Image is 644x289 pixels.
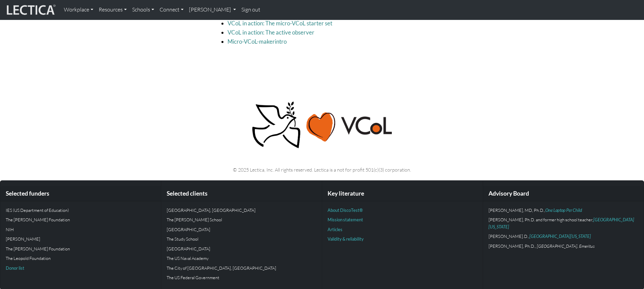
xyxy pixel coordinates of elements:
[488,233,638,240] p: [PERSON_NAME].D.,
[167,245,316,252] p: [GEOGRAPHIC_DATA]
[228,29,314,36] a: VCoL in action: The active observer
[157,3,186,17] a: Connect
[6,226,156,233] p: NIH
[250,101,395,150] img: Peace, love, VCoL
[488,243,638,249] p: [PERSON_NAME], Ph.D.
[167,255,316,262] p: The US Naval Academy
[61,3,96,17] a: Workplace
[328,217,363,222] a: Mission statement
[186,3,239,17] a: [PERSON_NAME]
[167,274,316,281] p: The US Federal Government
[322,186,483,201] div: Key literature
[6,236,156,242] p: [PERSON_NAME]
[96,3,129,17] a: Resources
[6,207,156,214] p: IES (US Department of Education)
[167,236,316,242] p: The Study School
[239,3,263,17] a: Sign out
[328,227,342,232] a: Articles
[167,207,316,214] p: [GEOGRAPHIC_DATA], [GEOGRAPHIC_DATA]
[129,3,157,17] a: Schools
[6,245,156,252] p: The [PERSON_NAME] Foundation
[6,255,156,262] p: The Leopold Foundation
[228,20,332,27] a: VCoL in action: The micro-VCoL starter set
[488,217,634,229] a: [GEOGRAPHIC_DATA][US_STATE]
[529,234,591,239] a: [GEOGRAPHIC_DATA][US_STATE]
[545,207,582,213] a: One Laptop Per Child
[488,216,638,230] p: [PERSON_NAME], Ph.D. and former high school teacher,
[161,186,322,201] div: Selected clients
[535,243,595,249] em: , [GEOGRAPHIC_DATA], Emeritus
[328,236,364,242] a: Validity & reliability
[275,38,287,45] a: intro
[167,216,316,223] p: The [PERSON_NAME] School
[167,265,316,271] p: The City of [GEOGRAPHIC_DATA], [GEOGRAPHIC_DATA]
[6,216,156,223] p: The [PERSON_NAME] Foundation
[103,166,541,174] p: © 2025 Lectica, Inc. All rights reserved. Lectica is a not for profit 501(c)(3) corporation.
[228,38,275,45] a: Micro-VCoL-maker
[488,207,638,214] p: [PERSON_NAME], MD, Ph.D.,
[167,226,316,233] p: [GEOGRAPHIC_DATA]
[0,186,161,201] div: Selected funders
[5,3,56,16] img: lecticalive
[328,207,363,213] a: About DiscoTest®
[6,265,24,271] a: Donor list
[483,186,644,201] div: Advisory Board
